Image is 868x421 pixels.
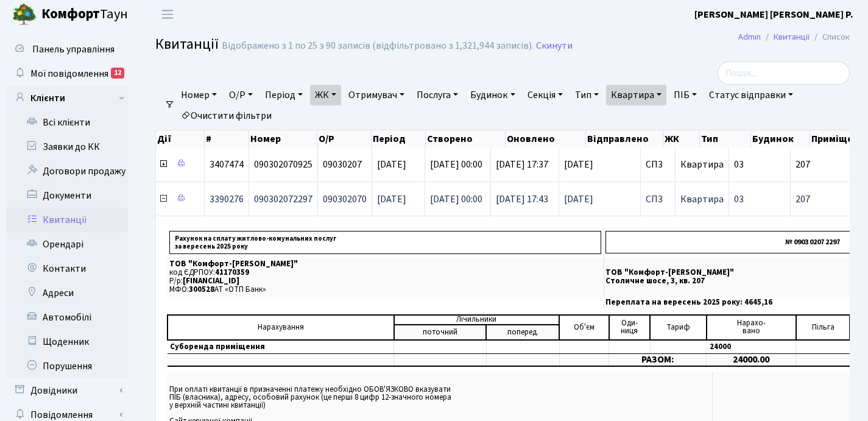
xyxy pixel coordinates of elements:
a: Отримувач [344,85,409,105]
span: 09030207 [323,158,362,171]
td: Нарахування [168,315,394,340]
td: 24000 [707,340,796,354]
th: Період [372,130,426,147]
a: Заявки до КК [6,135,128,159]
p: МФО: АТ «ОТП Банк» [169,286,601,294]
td: Пільга [796,315,850,340]
a: ЖК [310,85,341,105]
td: поточний [394,325,486,340]
a: Період [260,85,308,105]
a: Будинок [465,85,520,105]
a: Послуга [412,85,463,105]
span: Мої повідомлення [30,67,108,80]
a: Орендарі [6,232,128,256]
b: Комфорт [41,4,100,24]
span: 090302070925 [254,158,312,171]
th: Відправлено [586,130,664,147]
span: [DATE] [377,158,406,171]
span: СП3 [646,194,670,204]
a: Автомобілі [6,305,128,330]
span: [DATE] 17:37 [496,158,548,171]
a: Договори продажу [6,159,128,183]
p: Рахунок на сплату житлово-комунальних послуг за вересень 2025 року [169,231,601,254]
th: О/Р [317,130,372,147]
a: [PERSON_NAME] [PERSON_NAME] Р. [694,7,853,22]
span: [DATE] 17:43 [496,193,548,206]
th: Створено [426,130,506,147]
span: 090302070 [323,193,367,206]
div: Відображено з 1 по 25 з 90 записів (відфільтровано з 1,321,944 записів). [222,40,534,52]
span: [DATE] [564,194,635,204]
span: 300528 [189,284,214,295]
a: Квитанції [6,208,128,232]
a: Адреси [6,281,128,305]
td: 24000.00 [707,353,796,366]
td: Оди- ниця [609,315,651,340]
p: ТОВ "Комфорт-[PERSON_NAME]" [169,260,601,268]
a: Панель управління [6,37,128,62]
a: Тип [570,85,604,105]
span: Квартира [680,158,724,171]
a: Admin [738,30,761,43]
th: # [205,130,249,147]
a: Щоденник [6,330,128,354]
td: Тариф [650,315,707,340]
li: Список [810,30,850,44]
a: Документи [6,183,128,208]
a: Очистити фільтри [176,105,277,126]
span: 41170359 [215,267,249,278]
span: Панель управління [32,43,115,56]
button: Переключити навігацію [152,4,183,24]
div: 12 [111,68,124,79]
span: [DATE] 00:00 [430,193,482,206]
th: Тип [700,130,751,147]
span: 090302072297 [254,193,312,206]
a: Скинути [536,40,573,52]
th: Оновлено [506,130,586,147]
td: Об'єм [559,315,609,340]
b: [PERSON_NAME] [PERSON_NAME] Р. [694,8,853,21]
span: 3390276 [210,193,244,206]
span: [DATE] [377,193,406,206]
a: Всі клієнти [6,110,128,135]
a: Квартира [606,85,666,105]
a: Статус відправки [704,85,798,105]
a: Номер [176,85,222,105]
p: Р/р: [169,277,601,285]
a: ПІБ [669,85,702,105]
a: Квитанції [774,30,810,43]
span: 207 [796,194,864,204]
img: logo.png [12,2,37,27]
span: 207 [796,160,864,169]
span: 3407474 [210,158,244,171]
td: Нарахо- вано [707,315,796,340]
span: [DATE] [564,160,635,169]
td: Лічильники [394,315,559,325]
td: РАЗОМ: [609,353,707,366]
th: Дії [156,130,205,147]
th: Будинок [751,130,810,147]
th: Номер [249,130,317,147]
input: Пошук... [718,62,850,85]
span: [DATE] 00:00 [430,158,482,171]
td: Суборенда приміщення [168,340,394,354]
nav: breadcrumb [720,24,868,50]
th: ЖК [663,130,699,147]
a: Секція [523,85,568,105]
a: Контакти [6,256,128,281]
p: код ЄДРПОУ: [169,269,601,277]
span: 03 [734,193,744,206]
span: Квартира [680,193,724,206]
a: Порушення [6,354,128,378]
a: Клієнти [6,86,128,110]
span: 03 [734,158,744,171]
span: [FINANCIAL_ID] [183,275,239,286]
span: СП3 [646,160,670,169]
a: Довідники [6,378,128,403]
td: поперед. [486,325,559,340]
span: Таун [41,4,128,25]
span: Квитанції [155,34,219,55]
a: Мої повідомлення12 [6,62,128,86]
a: О/Р [224,85,258,105]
